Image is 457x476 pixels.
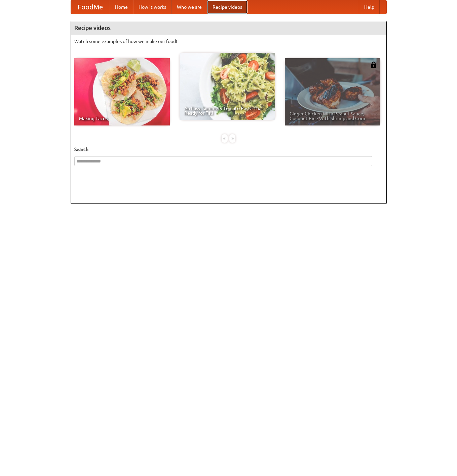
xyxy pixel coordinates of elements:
div: « [222,134,228,143]
a: Making Tacos [74,58,170,125]
span: Making Tacos [79,116,165,121]
a: Who we are [172,0,207,14]
a: FoodMe [71,0,110,14]
a: An Easy, Summery Tomato Pasta That's Ready for Fall [180,53,275,120]
h4: Recipe videos [71,21,386,35]
a: Home [110,0,133,14]
a: Help [359,0,380,14]
p: Watch some examples of how we make our food! [74,38,383,45]
span: An Easy, Summery Tomato Pasta That's Ready for Fall [184,106,270,115]
a: Recipe videos [207,0,247,14]
div: » [229,134,235,143]
img: 483408.png [370,62,377,68]
h5: Search [74,146,383,153]
a: How it works [133,0,172,14]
